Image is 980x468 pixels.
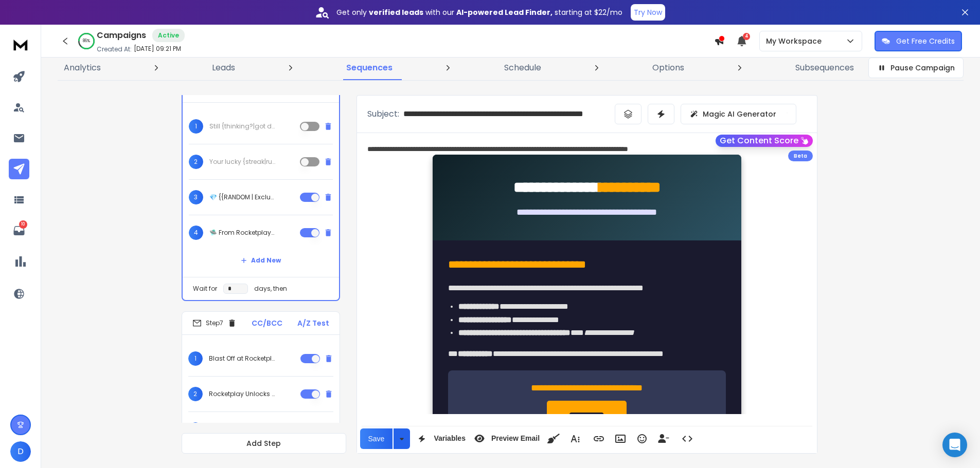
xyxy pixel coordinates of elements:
[634,7,662,17] p: Try Now
[678,428,697,449] button: Code View
[188,351,203,366] span: 1
[544,428,563,449] button: Clean HTML
[97,29,146,42] h1: Campaigns
[654,428,673,449] button: Insert Unsubscribe Link
[19,220,27,229] p: 10
[10,441,31,462] button: D
[589,428,609,449] button: Insert Link (Ctrl+K)
[182,433,346,454] button: Add Step
[795,62,854,74] p: Subsequences
[611,428,630,449] button: Insert Image (Ctrl+P)
[868,58,964,78] button: Pause Campaign
[346,62,393,74] p: Sequences
[565,428,585,449] button: More Text
[189,155,203,169] span: 2
[369,7,423,17] strong: verified leads
[64,62,101,74] p: Analytics
[9,220,29,241] a: 10
[716,135,813,147] button: Get Content Score
[189,119,203,134] span: 1
[743,33,750,40] span: 4
[470,428,542,449] button: Preview Email
[58,55,107,80] a: Analytics
[360,428,393,449] button: Save
[340,55,399,80] a: Sequences
[209,354,275,363] p: Blast Off at Rocketplay + 20 FS on Book of Pyramids 🛕
[632,428,652,449] button: Emoticons
[209,158,275,166] p: Your lucky {streak|run|path} starts right here ✨
[412,428,468,449] button: Variables
[252,318,282,328] p: CC/BCC
[896,36,955,46] p: Get Free Credits
[254,285,287,293] p: days, then
[97,45,132,53] p: Created At:
[297,318,329,328] p: A/Z Test
[209,390,275,398] p: Rocketplay Unlocks the Book 🛕 What Will You Discover?
[367,108,399,120] p: Subject:
[788,151,813,161] div: Beta
[789,55,860,80] a: Subsequences
[189,226,203,240] span: 4
[188,387,203,401] span: 2
[189,190,203,204] span: 3
[681,104,796,124] button: Magic AI Generator
[456,7,553,17] strong: AI-powered Lead Finder,
[652,62,684,74] p: Options
[233,250,289,271] button: Add New
[703,109,776,119] p: Magic AI Generator
[504,62,541,74] p: Schedule
[646,55,690,80] a: Options
[206,55,241,80] a: Leads
[498,55,547,80] a: Schedule
[489,434,542,443] span: Preview Email
[188,422,203,437] span: 3
[432,434,468,443] span: Variables
[212,62,235,74] p: Leads
[134,45,181,53] p: [DATE] 09:21 PM
[10,35,31,54] img: logo
[182,79,340,301] li: Step6CC/BCCA/Z Test1Still {thinking?|got doubts?|on the fence?} Your LuckyFriends bonus is waitin...
[192,319,237,328] div: Step 7
[942,433,967,457] div: Open Intercom Messenger
[336,7,622,17] p: Get only with our starting at $22/mo
[152,29,185,42] div: Active
[209,122,275,130] p: Still {thinking?|got doubts?|on the fence?} Your LuckyFriends bonus is waiting...
[875,31,962,51] button: Get Free Credits
[209,229,275,237] p: 🛸 From Rocketplay to the Pyramids – Your Spins Are Ready!
[631,4,665,21] button: Try Now
[193,285,217,293] p: Wait for
[209,193,275,201] p: 💎 {{RANDOM | Exclusive | Special | Unique}} Rocketplay Offer Inside – 20 FS NDB on Book of Pyramids!
[83,38,90,44] p: 86 %
[766,36,826,46] p: My Workspace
